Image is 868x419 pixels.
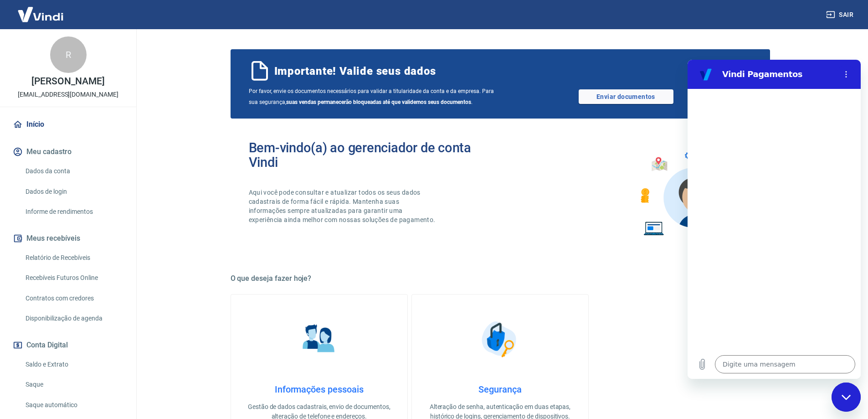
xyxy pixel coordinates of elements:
[22,162,125,181] a: Dados da conta
[11,142,125,162] button: Meu cadastro
[231,274,770,283] h5: O que deseja fazer hoje?
[18,90,118,99] p: [EMAIL_ADDRESS][DOMAIN_NAME]
[22,309,125,328] a: Disponibilização de agenda
[11,0,70,28] img: Vindi
[296,316,342,362] img: Informações pessoais
[50,36,87,73] div: R
[22,248,125,267] a: Relatório de Recebíveis
[249,86,500,108] span: Por favor, envie os documentos necessários para validar a titularidade da conta e da empresa. Par...
[688,60,861,379] iframe: Janela de mensagens
[249,188,437,224] p: Aqui você pode consultar e atualizar todos os seus dados cadastrais de forma fácil e rápida. Mant...
[832,383,861,412] iframe: Botão para abrir a janela de mensagens, conversa em andamento
[22,182,125,201] a: Dados de login
[426,384,574,395] h4: Segurança
[22,355,125,374] a: Saldo e Extrato
[477,316,523,362] img: Segurança
[22,396,125,414] a: Saque automático
[11,335,125,355] button: Conta Digital
[31,77,104,86] p: [PERSON_NAME]
[11,228,125,248] button: Meus recebíveis
[579,89,673,104] a: Enviar documentos
[286,99,471,105] b: suas vendas permanecerão bloqueadas até que validemos seus documentos
[249,140,500,170] h2: Bem-vindo(a) ao gerenciador de conta Vindi
[274,64,436,78] span: Importante! Valide seus dados
[22,289,125,308] a: Contratos com credores
[246,384,393,395] h4: Informações pessoais
[22,202,125,221] a: Informe de rendimentos
[824,6,857,23] button: Sair
[22,375,125,394] a: Saque
[22,269,125,287] a: Recebíveis Futuros Online
[632,140,752,241] img: Imagem de um avatar masculino com diversos icones exemplificando as funcionalidades do gerenciado...
[11,114,125,134] a: Início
